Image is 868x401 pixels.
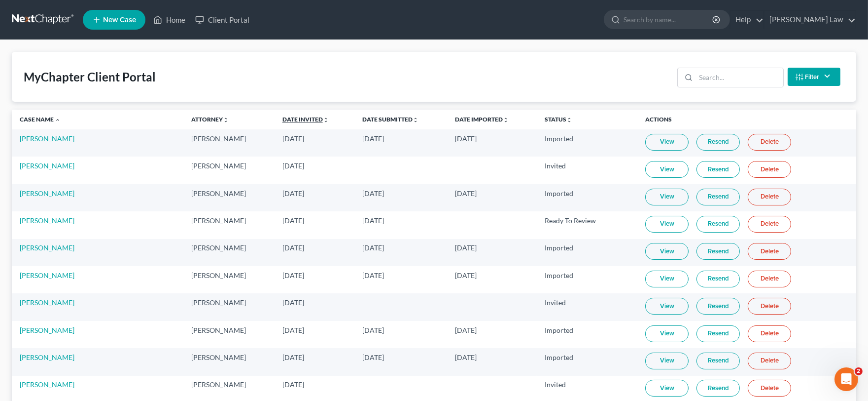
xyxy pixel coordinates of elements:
span: [DATE] [282,298,304,307]
span: [DATE] [455,189,477,198]
a: Delete [748,189,791,205]
a: Delete [748,298,791,315]
span: [DATE] [282,271,304,280]
div: MyChapter Client Portal [24,69,156,85]
span: [DATE] [455,353,477,361]
th: Actions [637,110,856,129]
td: Invited [537,293,637,321]
span: [DATE] [282,161,304,170]
i: expand_less [55,117,61,123]
a: Resend [696,189,740,205]
a: Resend [696,243,740,260]
td: [PERSON_NAME] [183,157,274,184]
td: Imported [537,266,637,293]
a: [PERSON_NAME] Law [764,11,856,29]
td: [PERSON_NAME] [183,239,274,266]
a: Resend [696,161,740,178]
a: Resend [696,271,740,287]
span: [DATE] [455,271,477,280]
i: unfold_more [503,117,509,123]
a: [PERSON_NAME] [20,380,74,389]
a: [PERSON_NAME] [20,271,74,280]
input: Search by name... [624,10,714,29]
i: unfold_more [413,117,418,123]
a: [PERSON_NAME] [20,189,74,198]
span: [DATE] [282,243,304,252]
a: [PERSON_NAME] [20,161,74,170]
span: [DATE] [282,189,304,198]
a: [PERSON_NAME] [20,243,74,252]
span: [DATE] [362,271,384,280]
span: [DATE] [455,243,477,252]
a: [PERSON_NAME] [20,298,74,307]
a: View [645,325,689,342]
span: [DATE] [362,134,384,143]
a: View [645,216,689,233]
a: Resend [696,134,740,151]
a: Delete [748,353,791,369]
td: Imported [537,348,637,375]
a: Resend [696,353,740,369]
a: Attorneyunfold_more [191,116,229,123]
a: [PERSON_NAME] [20,134,74,143]
span: [DATE] [282,326,304,334]
span: 2 [855,367,863,375]
td: [PERSON_NAME] [183,348,274,375]
a: Help [730,11,764,29]
a: Home [148,11,190,29]
a: Date Submittedunfold_more [362,116,418,123]
span: [DATE] [362,243,384,252]
td: Imported [537,321,637,348]
iframe: Intercom live chat [834,367,858,391]
a: View [645,271,689,287]
span: [DATE] [362,353,384,361]
a: View [645,243,689,260]
i: unfold_more [323,117,329,123]
a: View [645,134,689,151]
td: [PERSON_NAME] [183,266,274,293]
a: Delete [748,243,791,260]
span: [DATE] [282,353,304,361]
span: [DATE] [362,326,384,334]
td: [PERSON_NAME] [183,129,274,157]
td: Ready To Review [537,211,637,239]
a: [PERSON_NAME] [20,216,74,225]
a: [PERSON_NAME] [20,326,74,334]
td: [PERSON_NAME] [183,211,274,239]
a: Delete [748,134,791,151]
a: [PERSON_NAME] [20,353,74,361]
span: [DATE] [455,326,477,334]
a: View [645,380,689,397]
a: Delete [748,325,791,342]
a: Resend [696,298,740,315]
span: [DATE] [282,134,304,143]
input: Search... [696,68,783,87]
a: Date Invitedunfold_more [282,116,329,123]
td: [PERSON_NAME] [183,184,274,211]
span: [DATE] [362,189,384,198]
td: Imported [537,129,637,157]
a: View [645,353,689,369]
a: Delete [748,216,791,233]
a: Statusunfold_more [545,116,572,123]
a: View [645,189,689,205]
a: Client Portal [190,11,254,29]
span: [DATE] [455,134,477,143]
a: Resend [696,325,740,342]
a: Case Name expand_less [20,116,61,123]
span: [DATE] [282,216,304,225]
a: View [645,298,689,315]
span: New Case [103,16,136,24]
td: [PERSON_NAME] [183,321,274,348]
td: Invited [537,157,637,184]
span: [DATE] [282,380,304,389]
a: Delete [748,380,791,397]
a: Delete [748,161,791,178]
a: Date Importedunfold_more [455,116,509,123]
i: unfold_more [566,117,572,123]
td: Imported [537,184,637,211]
button: Filter [788,68,840,86]
td: [PERSON_NAME] [183,293,274,321]
a: Resend [696,380,740,397]
a: View [645,161,689,178]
